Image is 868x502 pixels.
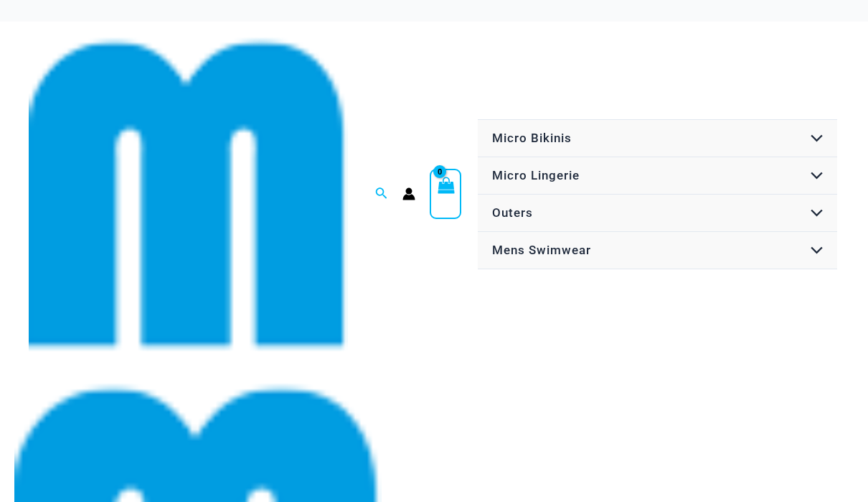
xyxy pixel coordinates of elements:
[29,34,348,354] img: cropped mm emblem
[492,243,591,257] span: Mens Swimwear
[478,232,837,269] a: Mens SwimwearMenu ToggleMenu Toggle
[492,205,533,220] span: Outers
[492,168,580,182] span: Micro Lingerie
[375,185,388,203] a: Search icon link
[492,131,572,145] span: Micro Bikinis
[476,117,839,271] nav: Site Navigation
[402,187,415,200] a: Account icon link
[478,195,837,232] a: OutersMenu ToggleMenu Toggle
[478,120,837,157] a: Micro BikinisMenu ToggleMenu Toggle
[478,157,837,195] a: Micro LingerieMenu ToggleMenu Toggle
[430,169,461,219] a: View Shopping Cart, empty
